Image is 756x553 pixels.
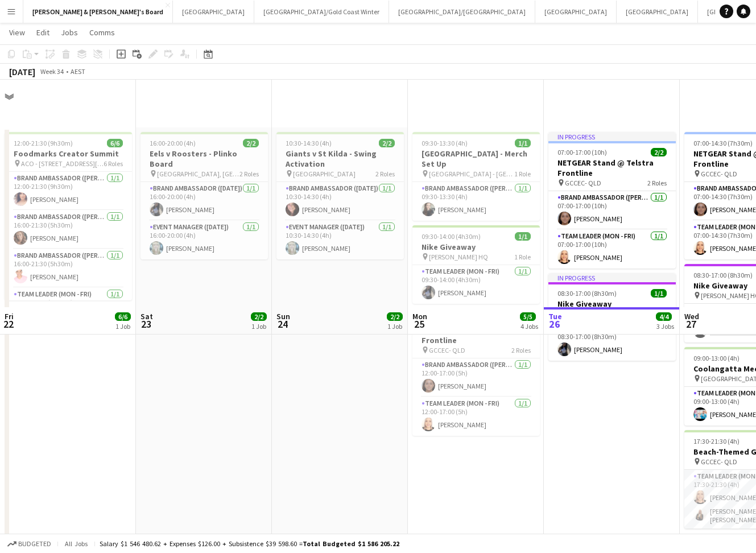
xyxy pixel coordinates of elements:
[63,539,90,548] span: All jobs
[85,25,119,40] a: Comms
[56,25,82,40] a: Jobs
[32,25,54,40] a: Edit
[38,67,66,76] span: Week 34
[18,540,51,548] span: Budgeted
[173,1,254,23] button: [GEOGRAPHIC_DATA]
[303,539,399,548] span: Total Budgeted $1 586 205.22
[36,27,49,38] span: Edit
[389,1,535,23] button: [GEOGRAPHIC_DATA]/[GEOGRAPHIC_DATA]
[23,1,173,23] button: [PERSON_NAME] & [PERSON_NAME]'s Board
[71,67,85,76] div: AEST
[9,27,25,38] span: View
[89,27,115,38] span: Comms
[6,538,53,550] button: Budgeted
[9,66,35,77] div: [DATE]
[617,1,698,23] button: [GEOGRAPHIC_DATA]
[254,1,389,23] button: [GEOGRAPHIC_DATA]/Gold Coast Winter
[5,25,30,40] a: View
[535,1,617,23] button: [GEOGRAPHIC_DATA]
[100,539,399,548] div: Salary $1 546 480.62 + Expenses $126.00 + Subsistence $39 598.60 =
[61,27,78,38] span: Jobs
